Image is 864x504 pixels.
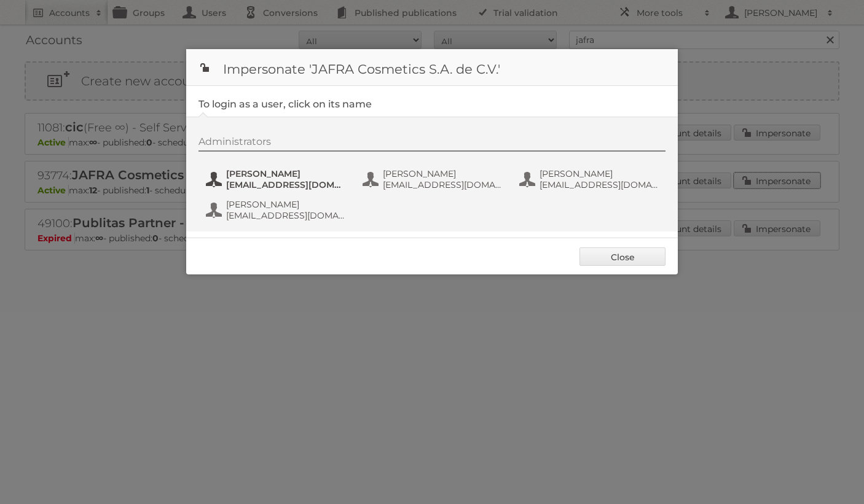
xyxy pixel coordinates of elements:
[383,168,502,179] span: [PERSON_NAME]
[540,168,659,179] span: [PERSON_NAME]
[226,210,345,221] span: [EMAIL_ADDRESS][DOMAIN_NAME]
[579,247,666,266] a: Close
[226,199,345,210] span: [PERSON_NAME]
[226,179,345,190] span: [EMAIL_ADDRESS][DOMAIN_NAME]
[518,167,662,192] button: [PERSON_NAME] [EMAIL_ADDRESS][DOMAIN_NAME]
[383,179,502,190] span: [EMAIL_ADDRESS][DOMAIN_NAME]
[198,98,372,110] legend: To login as a user, click on its name
[361,167,506,192] button: [PERSON_NAME] [EMAIL_ADDRESS][DOMAIN_NAME]
[198,136,666,152] div: Administrators
[540,179,659,190] span: [EMAIL_ADDRESS][DOMAIN_NAME]
[205,198,349,222] button: [PERSON_NAME] [EMAIL_ADDRESS][DOMAIN_NAME]
[205,167,349,192] button: [PERSON_NAME] [EMAIL_ADDRESS][DOMAIN_NAME]
[226,168,345,179] span: [PERSON_NAME]
[186,49,678,86] h1: Impersonate 'JAFRA Cosmetics S.A. de C.V.'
